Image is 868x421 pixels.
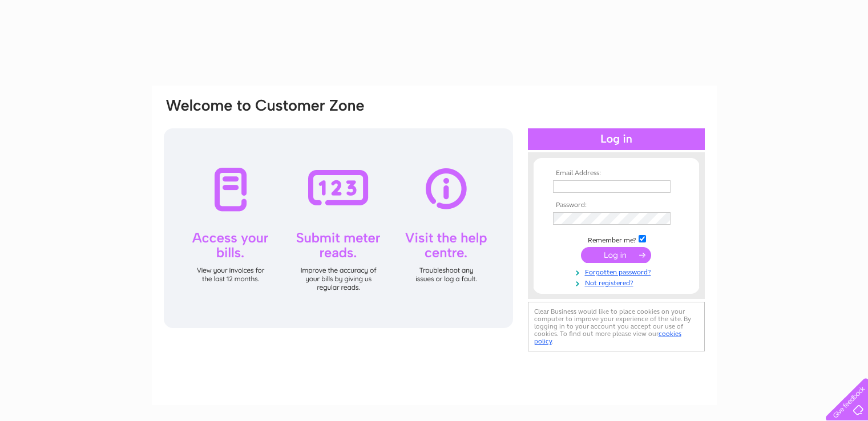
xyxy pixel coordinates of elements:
th: Password: [550,201,683,209]
a: Not registered? [553,277,683,288]
td: Remember me? [550,233,683,245]
th: Email Address: [550,169,683,177]
input: Submit [581,247,651,263]
a: Forgotten password? [553,266,683,277]
a: cookies policy [534,330,681,345]
div: Clear Business would like to place cookies on your computer to improve your experience of the sit... [528,302,705,351]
